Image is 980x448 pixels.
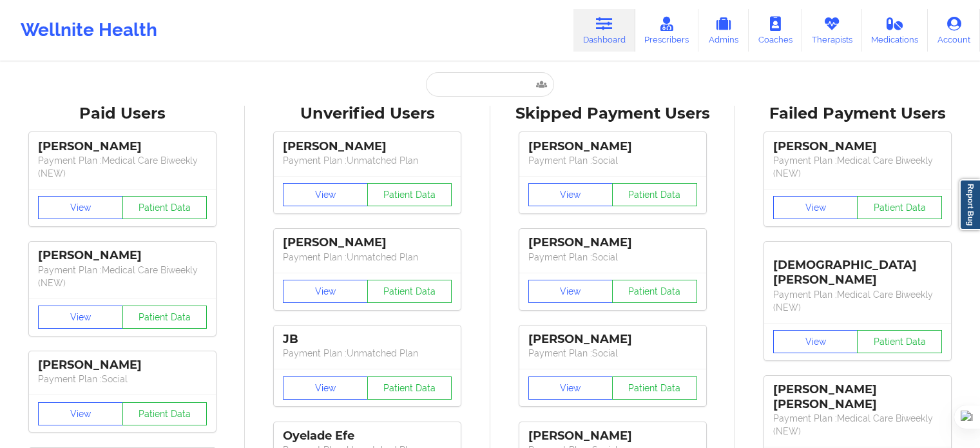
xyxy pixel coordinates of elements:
button: View [528,280,613,303]
div: [PERSON_NAME] [38,248,207,263]
a: Medications [862,9,928,52]
div: [PERSON_NAME] [528,332,697,347]
p: Payment Plan : Unmatched Plan [283,251,452,264]
button: Patient Data [612,376,697,400]
button: Patient Data [857,196,942,219]
button: Patient Data [367,183,452,206]
p: Payment Plan : Medical Care Biweekly (NEW) [773,288,942,314]
p: Payment Plan : Medical Care Biweekly (NEW) [773,154,942,180]
button: View [38,196,123,219]
a: Admins [698,9,749,52]
div: Failed Payment Users [744,104,971,124]
p: Payment Plan : Unmatched Plan [283,154,452,167]
button: Patient Data [122,402,207,425]
button: Patient Data [122,306,207,329]
a: Dashboard [573,9,635,52]
button: View [38,306,123,329]
a: Therapists [802,9,862,52]
button: View [773,196,858,219]
div: [PERSON_NAME] [528,139,697,154]
p: Payment Plan : Medical Care Biweekly (NEW) [38,154,207,180]
div: JB [283,332,452,347]
p: Payment Plan : Social [528,154,697,167]
div: Oyelade Efe [283,429,452,443]
button: View [283,183,368,206]
button: View [773,330,858,353]
div: [PERSON_NAME] [38,139,207,154]
div: [PERSON_NAME] [773,139,942,154]
div: Paid Users [9,104,236,124]
div: Unverified Users [254,104,481,124]
a: Report Bug [959,179,980,230]
p: Payment Plan : Medical Care Biweekly (NEW) [38,264,207,289]
button: View [528,376,613,400]
div: [PERSON_NAME] [528,235,697,250]
div: [PERSON_NAME] [283,235,452,250]
a: Coaches [749,9,802,52]
a: Prescribers [635,9,699,52]
button: Patient Data [612,280,697,303]
div: Skipped Payment Users [499,104,726,124]
p: Payment Plan : Medical Care Biweekly (NEW) [773,412,942,438]
button: View [283,280,368,303]
p: Payment Plan : Unmatched Plan [283,347,452,360]
div: [DEMOGRAPHIC_DATA][PERSON_NAME] [773,248,942,287]
p: Payment Plan : Social [528,251,697,264]
button: View [38,402,123,425]
button: Patient Data [367,376,452,400]
button: Patient Data [857,330,942,353]
a: Account [928,9,980,52]
button: Patient Data [612,183,697,206]
div: [PERSON_NAME] [283,139,452,154]
p: Payment Plan : Social [528,347,697,360]
button: View [283,376,368,400]
button: View [528,183,613,206]
p: Payment Plan : Social [38,373,207,385]
button: Patient Data [367,280,452,303]
div: [PERSON_NAME] [38,358,207,373]
div: [PERSON_NAME] [PERSON_NAME] [773,382,942,412]
button: Patient Data [122,196,207,219]
div: [PERSON_NAME] [528,429,697,443]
